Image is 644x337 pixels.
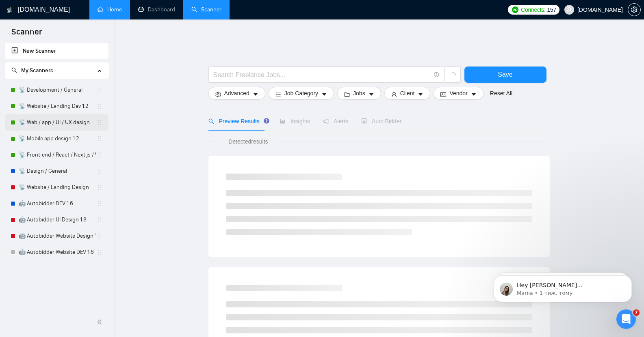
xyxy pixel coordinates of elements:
[284,89,318,98] span: Job Category
[96,233,103,239] span: holder
[521,5,545,14] span: Connects:
[280,118,310,124] span: Insights
[5,228,108,244] li: 🤖 Autobidder Website Design 1.8
[353,89,365,98] span: Jobs
[54,244,66,260] span: 😞
[223,137,273,146] span: Detected results
[449,89,467,98] span: Vendor
[344,91,350,97] span: folder
[208,118,214,124] span: search
[96,168,103,174] span: holder
[208,118,267,124] span: Preview Results
[19,131,96,147] a: 📡 Mobile app design 1.2
[92,244,113,260] span: smiley reaction
[19,147,96,163] a: 📡 Front-end / React / Next.js / WebGL / GSAP
[628,3,641,16] button: setting
[369,91,374,97] span: caret-down
[96,103,103,109] span: holder
[19,212,96,228] a: 🤖 Autobidder UI Design 1.8
[5,179,108,195] li: 📡 Website / Landing Design
[5,3,21,19] button: go back
[512,6,518,13] img: upwork-logo.png
[208,87,265,100] button: settingAdvancedcaret-down
[71,244,92,260] span: neutral face reaction
[75,244,87,260] span: 😐
[19,195,96,212] a: 🤖 Autobidder DEV 1.6
[5,26,48,43] span: Scanner
[391,91,397,97] span: user
[323,118,329,124] span: notification
[19,179,96,195] a: 📡 Website / Landing Design
[5,244,108,260] li: 🤖 Autobidder Website DEV 1.6
[224,89,249,98] span: Advanced
[263,117,270,124] div: Tooltip anchor
[628,6,641,13] a: setting
[400,89,415,98] span: Client
[21,67,53,74] span: My Scanners
[5,212,108,228] li: 🤖 Autobidder UI Design 1.8
[418,91,423,97] span: caret-down
[19,82,96,98] a: 📡 Development / General
[191,6,221,13] a: searchScanner
[11,67,53,74] span: My Scanners
[5,98,108,114] li: 📡 Website / Landing Dev 1.2
[616,309,636,329] iframe: Intercom live chat
[440,91,446,97] span: idcard
[19,228,96,244] a: 🤖 Autobidder Website Design 1.8
[566,7,572,13] span: user
[11,43,102,59] a: New Scanner
[434,87,483,100] button: idcardVendorcaret-down
[449,72,456,79] span: loading
[5,131,108,147] li: 📡 Mobile app design 1.2
[269,87,334,100] button: barsJob Categorycaret-down
[30,270,132,277] a: Відкрити в довідковому центрі
[50,244,71,260] span: disappointed reaction
[5,82,108,98] li: 📡 Development / General
[5,147,108,163] li: 📡 Front-end / React / Next.js / WebGL / GSAP
[275,91,281,97] span: bars
[323,118,348,124] span: Alerts
[96,184,103,191] span: holder
[96,244,108,260] span: 😃
[97,318,105,326] span: double-left
[142,3,157,19] button: Розгорнути вікно
[19,98,96,114] a: 📡 Website / Landing Dev 1.2
[253,91,258,97] span: caret-down
[280,118,286,124] span: area-chart
[321,91,327,97] span: caret-down
[471,91,477,97] span: caret-down
[361,118,401,124] span: Auto Bidder
[7,4,13,17] img: logo
[5,43,108,59] li: New Scanner
[96,249,103,255] span: holder
[5,163,108,179] li: 📡 Design / General
[96,87,103,93] span: holder
[337,87,381,100] button: folderJobscaret-down
[98,6,122,13] a: homeHome
[19,114,96,131] a: 📡 Web / app / UI / UX design
[490,89,512,98] a: Reset All
[5,195,108,212] li: 🤖 Autobidder DEV 1.6
[5,114,108,131] li: 📡 Web / app / UI / UX design
[96,119,103,126] span: holder
[464,67,546,83] button: Save
[384,87,431,100] button: userClientcaret-down
[10,236,153,245] div: Ви отримали відповідь на своє запитання?
[19,163,96,179] a: 📡 Design / General
[96,135,103,142] span: holder
[96,152,103,158] span: holder
[498,69,512,79] span: Save
[11,67,17,73] span: search
[633,309,640,316] span: 7
[96,217,103,223] span: holder
[361,118,367,124] span: robot
[96,200,103,207] span: holder
[481,258,644,315] iframe: Intercom notifications повідомлення
[547,5,556,14] span: 157
[138,6,175,13] a: dashboardDashboard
